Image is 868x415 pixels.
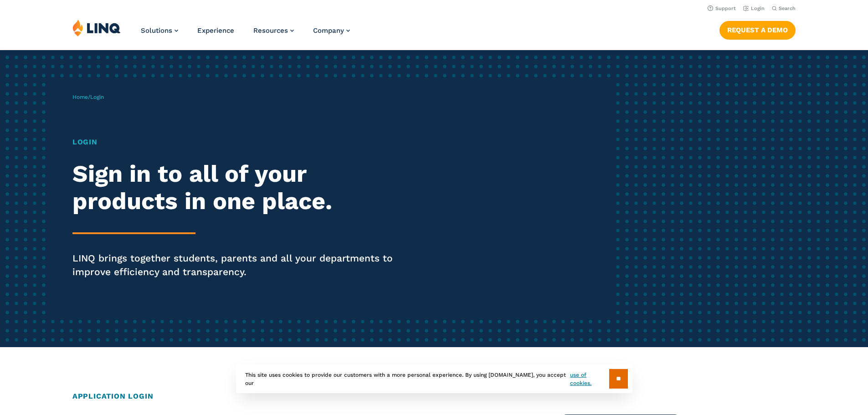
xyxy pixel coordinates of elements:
[779,5,796,11] span: Search
[719,21,796,39] a: Request a Demo
[743,5,765,11] a: Login
[772,5,796,12] button: Open Search Bar
[719,19,796,39] nav: Button Navigation
[141,19,350,49] nav: Primary Navigation
[72,160,407,215] h2: Sign in to all of your products in one place.
[72,251,407,279] p: LINQ brings together students, parents and all your departments to improve efficiency and transpa...
[236,364,632,393] div: This site uses cookies to provide our customers with a more personal experience. By using [DOMAIN...
[570,371,609,387] a: use of cookies.
[72,94,104,100] span: /
[141,26,178,35] a: Solutions
[313,26,344,35] span: Company
[708,5,736,11] a: Support
[72,137,407,148] h1: Login
[141,26,172,35] span: Solutions
[72,19,121,36] img: LINQ | K‑12 Software
[197,26,234,35] a: Experience
[313,26,350,35] a: Company
[90,94,104,100] span: Login
[72,94,88,100] a: Home
[253,26,288,35] span: Resources
[253,26,294,35] a: Resources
